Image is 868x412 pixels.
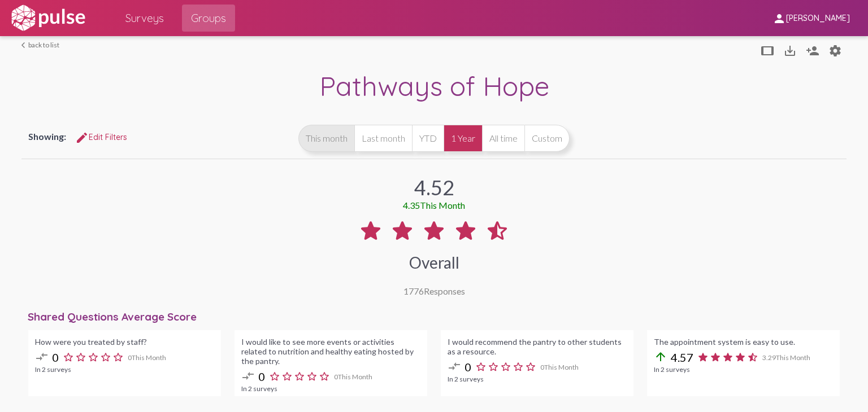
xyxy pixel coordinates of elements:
[125,8,164,28] span: Surveys
[28,131,66,142] span: Showing:
[776,353,810,362] span: This Month
[403,286,465,296] div: Responses
[9,4,87,32] img: white-logo.svg
[448,375,627,383] div: In 2 surveys
[338,372,372,381] span: This Month
[241,337,420,366] div: I would like to see more events or activities related to nutrition and healthy eating hosted by t...
[761,44,774,58] mat-icon: tablet
[654,337,833,347] div: The appointment system is easy to use.
[779,39,801,62] button: Download
[75,131,89,144] mat-icon: Edit Filters
[414,175,454,200] div: 4.52
[334,372,372,381] span: 0
[298,125,354,152] button: This month
[52,350,59,364] span: 0
[403,200,465,211] div: 4.35
[448,360,461,373] mat-icon: compare_arrows
[762,353,810,362] span: 3.29
[412,125,444,152] button: YTD
[654,365,833,374] div: In 2 surveys
[828,44,842,58] mat-icon: Person
[465,360,471,374] span: 0
[671,350,693,364] span: 4.57
[763,7,859,28] button: [PERSON_NAME]
[801,39,824,62] button: Person
[128,353,166,362] span: 0
[28,310,846,323] div: Shared Questions Average Score
[241,369,255,383] mat-icon: compare_arrows
[258,370,265,383] span: 0
[403,286,424,296] span: 1776
[654,350,667,363] mat-icon: arrow_upward
[21,69,846,106] div: Pathways of Hope
[786,14,850,24] span: [PERSON_NAME]
[420,200,465,211] span: This Month
[21,42,28,49] mat-icon: arrow_back_ios
[409,253,459,272] div: Overall
[35,337,214,347] div: How were you treated by staff?
[540,363,579,371] span: 0
[35,350,49,363] mat-icon: compare_arrows
[241,384,420,393] div: In 2 surveys
[824,39,847,62] button: Person
[116,5,173,32] a: Surveys
[482,125,524,152] button: All time
[806,44,819,58] mat-icon: Person
[35,365,214,374] div: In 2 surveys
[524,125,570,152] button: Custom
[756,39,779,62] button: tablet
[21,41,59,49] a: back to list
[132,353,166,362] span: This Month
[354,125,412,152] button: Last month
[544,363,579,371] span: This Month
[783,44,797,58] mat-icon: Download
[772,12,786,25] mat-icon: person
[66,127,136,147] button: Edit FiltersEdit Filters
[75,132,127,142] span: Edit Filters
[444,125,482,152] button: 1 Year
[191,8,226,28] span: Groups
[448,337,627,356] div: I would recommend the pantry to other students as a resource.
[182,5,235,32] a: Groups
